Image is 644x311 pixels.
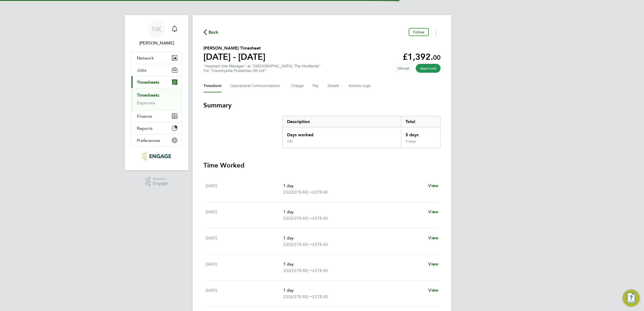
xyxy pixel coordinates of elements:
[131,134,182,146] button: Preferences
[206,261,283,274] div: [DATE]
[283,215,290,222] span: 232
[290,216,312,221] span: (£278.40) =
[230,79,282,92] button: Operational Communications
[290,190,312,195] span: (£278.40) =
[203,161,441,170] h3: Time Worked
[203,51,265,62] h1: [DATE] - [DATE]
[206,235,283,248] div: [DATE]
[131,152,182,160] a: Go to home page
[313,79,319,92] button: Pay
[283,241,290,248] span: 232
[283,267,290,274] span: 232
[287,139,293,144] div: 232
[291,79,304,92] button: Charge
[431,28,441,36] button: Timesheets Menu
[403,52,441,62] app-decimal: £1,392.
[349,79,371,92] button: Activity Logs
[283,183,424,189] p: 1 day
[428,261,438,267] a: View
[203,68,321,73] div: For "Countryside Properties UK Ltd"
[283,261,424,267] p: 1 day
[131,64,182,76] button: Jobs
[283,116,401,127] div: Description
[393,64,414,73] span: This timesheet was manually created.
[401,116,440,127] div: Total
[283,287,424,293] p: 1 day
[428,235,438,240] span: View
[206,183,283,195] div: [DATE]
[137,138,160,143] span: Preferences
[131,110,182,122] button: Finance
[137,114,152,119] span: Finance
[433,54,441,61] span: 00
[401,139,440,148] div: 5 days
[290,242,312,247] span: (£278.40) =
[203,45,265,51] h2: [PERSON_NAME] Timesheet
[312,268,328,273] span: £278.40
[428,183,438,188] span: View
[203,101,441,110] h3: Summary
[206,287,283,300] div: [DATE]
[312,190,328,195] span: £278.40
[428,287,438,293] a: View
[137,100,155,105] a: Expenses
[131,76,182,88] button: Timesheets
[137,68,146,73] span: Jobs
[282,116,441,148] div: Summary
[312,242,328,247] span: £278.40
[125,15,188,170] nav: Main navigation
[328,79,340,92] button: Details
[409,28,429,36] button: Follow
[137,126,153,131] span: Reports
[428,235,438,241] a: View
[131,20,182,46] a: NK[PERSON_NAME]
[283,293,290,300] span: 232
[312,294,328,299] span: £278.40
[413,30,424,34] span: Follow
[137,80,159,85] span: Timesheets
[428,209,438,214] span: View
[401,127,440,139] div: 5 days
[428,261,438,267] span: View
[142,152,171,160] img: konnectrecruit-logo-retina.png
[283,209,424,215] p: 1 day
[203,79,221,92] button: Timesheet
[206,209,283,222] div: [DATE]
[153,177,168,181] span: Powered by
[290,294,312,299] span: (£278.40) =
[137,55,154,61] span: Network
[209,29,219,36] span: Back
[203,64,321,73] div: "Assistant Site Manager" at "[GEOGRAPHIC_DATA], The Hindlands"
[290,268,312,273] span: (£278.40) =
[283,189,290,195] span: 232
[152,26,161,33] span: NK
[131,40,182,46] span: Nicola Kelly
[416,64,441,73] span: This timesheet has been approved.
[622,289,640,307] button: Engage Resource Center
[131,52,182,64] button: Network
[283,235,424,241] p: 1 day
[203,29,219,36] button: Back
[131,88,182,110] div: Timesheets
[145,177,168,187] a: Powered byEngage
[153,181,168,186] span: Engage
[137,93,159,98] a: Timesheets
[283,127,401,139] div: Days worked
[312,216,328,221] span: £278.40
[428,209,438,215] a: View
[428,183,438,189] a: View
[131,122,182,134] button: Reports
